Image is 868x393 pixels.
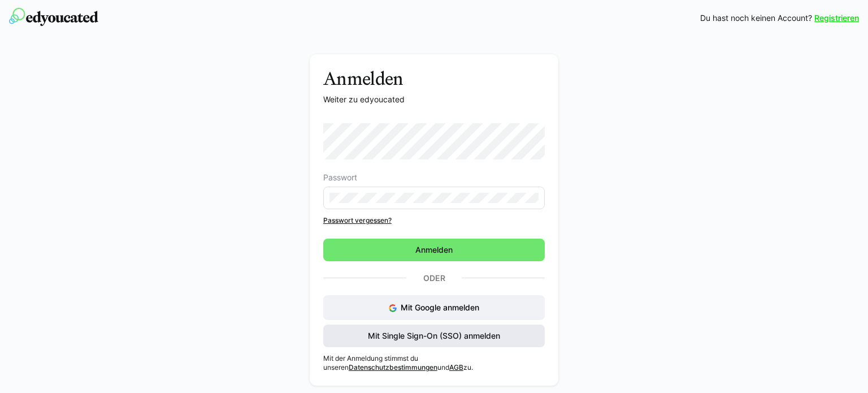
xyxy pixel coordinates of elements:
[323,325,545,347] button: Mit Single Sign-On (SSO) anmelden
[700,12,812,24] span: Du hast noch keinen Account?
[323,354,545,372] p: Mit der Anmeldung stimmst du unseren und zu.
[323,216,545,225] a: Passwort vergessen?
[406,270,462,286] p: Oder
[449,363,463,372] a: AGB
[323,94,545,105] p: Weiter zu edyoucated
[401,303,479,312] span: Mit Google anmelden
[323,68,545,89] h3: Anmelden
[366,330,502,342] span: Mit Single Sign-On (SSO) anmelden
[323,239,545,261] button: Anmelden
[9,8,98,26] img: edyoucated
[323,295,545,320] button: Mit Google anmelden
[349,363,437,372] a: Datenschutzbestimmungen
[414,244,454,256] span: Anmelden
[814,12,859,24] a: Registrieren
[323,173,357,182] span: Passwort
